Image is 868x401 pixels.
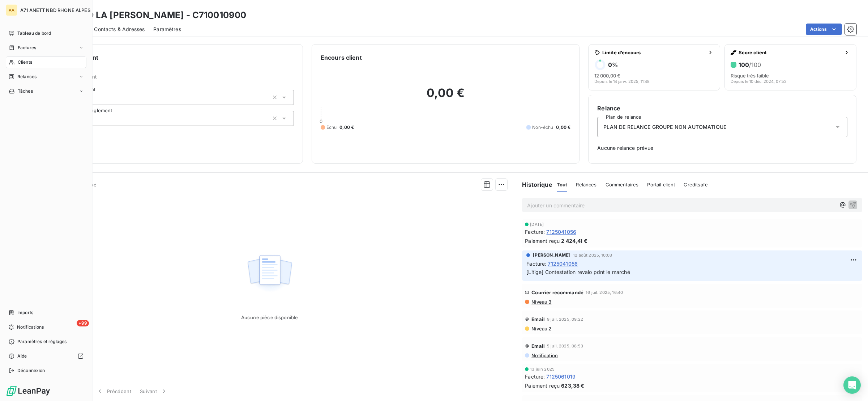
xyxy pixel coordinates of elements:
[525,237,560,245] span: Paiement reçu
[594,79,650,84] span: Depuis le 14 janv. 2025, 11:48
[530,367,555,371] span: 13 juin 2025
[136,384,172,399] button: Suivant
[153,26,181,33] span: Paramètres
[247,251,293,296] img: Empty state
[526,260,546,267] span: Facture :
[531,299,551,305] span: Niveau 3
[6,4,17,16] div: AA
[531,353,558,358] span: Notification
[44,53,294,62] h6: Informations client
[532,124,553,131] span: Non-échu
[546,373,576,380] span: 7125061019
[531,316,545,322] span: Email
[526,269,630,275] span: [Litige] Contestation revalo pdnt le marché
[724,44,856,90] button: Score client100/100Risque très faibleDepuis le 10 déc. 2024, 07:53
[647,182,675,187] span: Portail client
[18,59,32,66] span: Clients
[684,182,708,187] span: Creditsafe
[597,104,847,113] h6: Relance
[731,79,787,84] span: Depuis le 10 déc. 2024, 07:53
[20,7,90,13] span: A71 ANETT NBD RHONE ALPES
[92,384,136,399] button: Précédent
[608,61,618,68] h6: 0 %
[573,253,612,257] span: 12 août 2025, 10:03
[739,61,761,68] h6: 100
[241,315,298,320] span: Aucune pièce disponible
[576,182,597,187] span: Relances
[588,44,720,90] button: Limite d’encours0%12 000,00 €Depuis le 14 janv. 2025, 11:48
[739,50,841,55] span: Score client
[561,382,584,389] span: 623,38 €
[17,309,33,316] span: Imports
[326,124,337,131] span: Échu
[547,344,583,348] span: 5 juil. 2025, 08:53
[548,260,578,267] span: 7125041056
[597,144,847,152] span: Aucune relance prévue
[586,290,623,295] span: 16 juil. 2025, 16:40
[556,124,570,131] span: 0,00 €
[547,317,583,321] span: 9 juil. 2025, 09:22
[602,50,705,55] span: Limite d’encours
[525,228,545,236] span: Facture :
[18,88,33,94] span: Tâches
[806,24,842,35] button: Actions
[531,290,583,295] span: Courrier recommandé
[531,326,551,332] span: Niveau 2
[603,123,726,131] span: PLAN DE RELANCE GROUPE NON AUTOMATIQUE
[321,86,571,107] h2: 0,00 €
[561,237,587,245] span: 2 424,41 €
[321,53,362,62] h6: Encours client
[530,222,544,227] span: [DATE]
[533,252,570,258] span: [PERSON_NAME]
[749,61,761,68] span: /100
[320,118,322,124] span: 0
[64,9,246,22] h3: EHPAD LA [PERSON_NAME] - C710010900
[594,73,620,79] span: 12 000,00 €
[525,373,545,380] span: Facture :
[6,385,51,397] img: Logo LeanPay
[77,320,89,326] span: +99
[17,338,67,345] span: Paramètres et réglages
[606,182,639,187] span: Commentaires
[17,73,37,80] span: Relances
[731,73,769,79] span: Risque très faible
[557,182,568,187] span: Tout
[843,376,861,394] div: Open Intercom Messenger
[17,353,27,359] span: Aide
[18,45,36,51] span: Factures
[6,350,86,362] a: Aide
[546,228,576,236] span: 7125041056
[339,124,354,131] span: 0,00 €
[17,324,44,330] span: Notifications
[516,180,552,189] h6: Historique
[17,367,45,374] span: Déconnexion
[17,30,51,37] span: Tableau de bord
[531,343,545,349] span: Email
[94,26,145,33] span: Contacts & Adresses
[525,382,560,389] span: Paiement reçu
[58,74,294,84] span: Propriétés Client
